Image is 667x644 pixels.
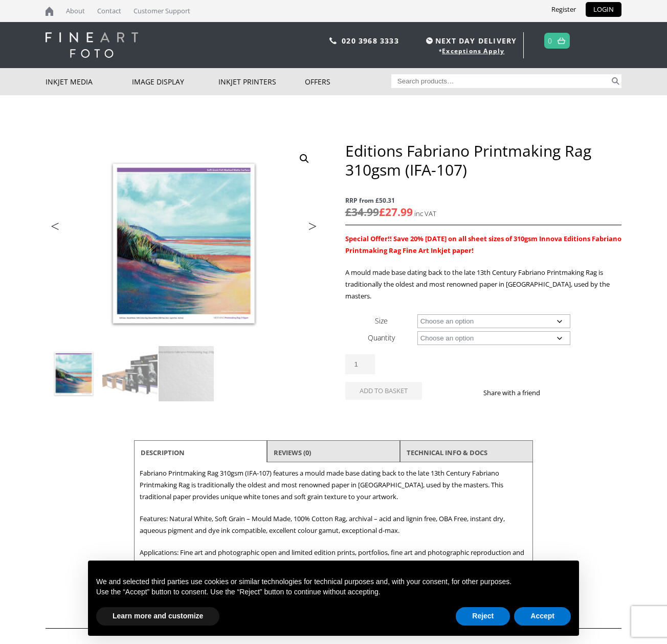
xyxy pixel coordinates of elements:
[577,389,585,397] img: email sharing button
[483,387,552,399] p: Share with a friend
[544,2,584,17] a: Register
[218,68,305,95] a: Inkjet Printers
[426,37,433,44] img: time.svg
[96,587,571,597] p: Use the “Accept” button to consent. Use the “Reject” button to continue without accepting.
[295,149,314,168] a: View full-screen image gallery
[96,607,219,626] button: Learn more and customize
[407,443,487,462] a: TECHNICAL INFO & DOCS
[391,74,610,88] input: Search products…
[46,68,132,95] a: Inkjet Media
[345,195,621,206] span: RRP from £50.31
[140,547,527,570] p: Applications: Fine art and photographic open and limited edition prints, portfolios, fine art and...
[329,37,337,44] img: phone.svg
[345,205,379,219] bdi: 34.99
[342,36,399,46] a: 020 3968 3333
[379,205,385,219] span: £
[345,382,422,400] button: Add to basket
[132,68,218,95] a: Image Display
[345,267,621,302] p: A mould made base dating back to the late 13th Century Fabriano Printmaking Rag is traditionally ...
[274,443,311,462] a: Reviews (0)
[368,333,395,342] label: Quantity
[46,346,101,401] img: Editions Fabriano Printmaking Rag 310gsm (IFA-107)
[442,47,504,55] a: Exceptions Apply
[46,32,138,58] img: logo-white.svg
[46,612,621,629] h2: Related products
[96,577,571,587] p: We and selected third parties use cookies or similar technologies for technical purposes and, wit...
[456,607,510,626] button: Reject
[375,316,388,326] label: Size
[586,2,621,17] a: LOGIN
[552,389,561,397] img: facebook sharing button
[424,35,517,47] span: NEXT DAY DELIVERY
[345,141,621,179] h1: Editions Fabriano Printmaking Rag 310gsm (IFA-107)
[80,552,587,644] div: Notice
[140,467,527,503] p: Fabriano Printmaking Rag 310gsm (IFA-107) features a mould made base dating back to the late 13th...
[345,234,621,255] strong: Special Offer!! Save 20% [DATE] on all sheet sizes of 310gsm Innova Editions Fabriano Printmaking...
[140,513,527,536] p: Features: Natural White, Soft Grain – Mould Made, 100% Cotton Rag, archival – acid and lignin fre...
[159,346,214,401] img: Editions Fabriano Printmaking Rag 310gsm (IFA-107) - Image 3
[379,205,413,219] bdi: 27.99
[565,389,573,397] img: twitter sharing button
[345,354,375,374] input: Product quantity
[345,205,351,219] span: £
[102,346,158,401] img: Editions Fabriano Printmaking Rag 310gsm (IFA-107) - Image 2
[610,74,621,88] button: Search
[558,37,565,44] img: basket.svg
[141,443,185,462] a: Description
[305,68,391,95] a: Offers
[514,607,571,626] button: Accept
[548,33,552,48] a: 0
